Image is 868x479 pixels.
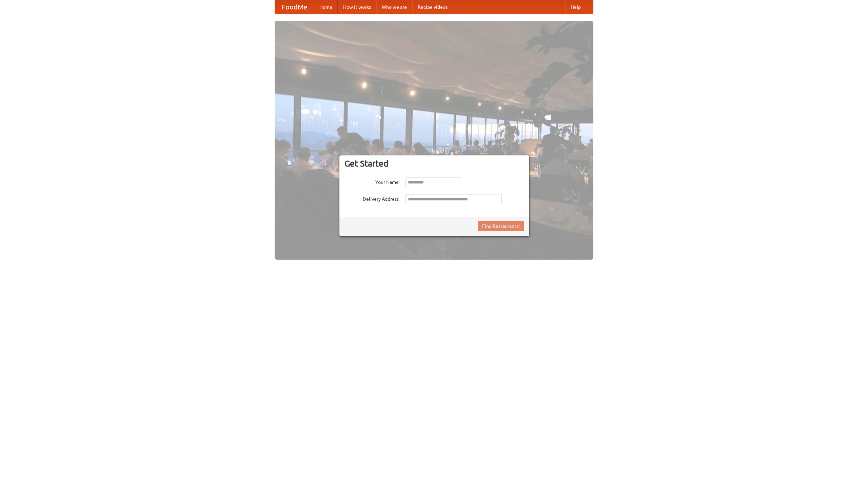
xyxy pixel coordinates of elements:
a: How it works [338,0,376,14]
a: Recipe videos [412,0,453,14]
label: Delivery Address [344,194,399,202]
a: Home [314,0,338,14]
a: FoodMe [275,0,314,14]
a: Who we are [376,0,412,14]
a: Help [565,0,586,14]
h3: Get Started [344,158,524,169]
button: Find Restaurants! [478,221,524,231]
label: Your Name [344,177,399,186]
